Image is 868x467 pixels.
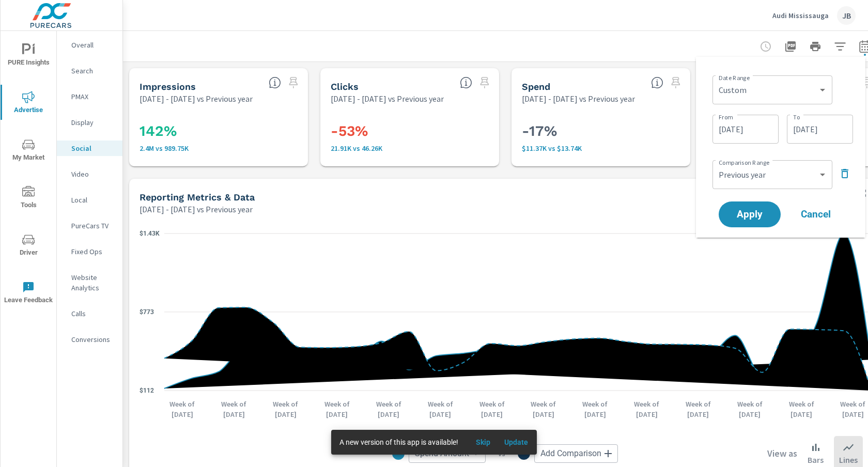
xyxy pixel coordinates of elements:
p: 21,913 vs 46,256 [331,144,489,152]
p: [DATE] - [DATE] vs Previous year [522,92,635,105]
p: Week of [DATE] [525,399,562,419]
span: Apply [729,210,770,219]
h3: -17% [522,122,680,140]
span: Advertise [4,91,53,116]
span: The number of times an ad was shown on your behalf. [269,76,281,89]
p: Calls [71,308,114,319]
span: Select a preset date range to save this widget [476,74,493,91]
p: Week of [DATE] [370,399,407,419]
p: Conversions [71,334,114,345]
text: $112 [139,387,154,394]
span: A new version of this app is available! [339,438,458,446]
p: [DATE] - [DATE] vs Previous year [139,203,253,215]
span: Update [504,438,529,447]
div: nav menu [1,31,56,316]
span: The number of times an ad was clicked by a consumer. [460,76,472,89]
p: 2.4M vs 989.75K [139,144,298,152]
span: Driver [4,233,53,259]
p: Bars [808,454,824,466]
div: Fixed Ops [57,244,122,259]
p: Video [71,169,114,179]
button: Cancel [785,201,847,227]
p: Week of [DATE] [216,399,252,419]
p: $11,371 vs $13,742 [522,144,680,152]
p: Search [71,66,114,76]
div: Website Analytics [57,270,122,295]
p: [DATE] - [DATE] vs Previous year [139,92,253,105]
p: Overall [71,40,114,50]
p: Week of [DATE] [783,399,819,419]
span: Leave Feedback [4,281,53,306]
button: Update [500,434,533,450]
p: Social [71,143,114,153]
p: Week of [DATE] [422,399,458,419]
p: Week of [DATE] [164,399,200,419]
h6: View as [767,448,797,459]
span: Select a preset date range to save this widget [285,74,302,91]
span: The amount of money spent on advertising during the period. [651,76,663,89]
p: Week of [DATE] [268,399,304,419]
div: PMAX [57,89,122,104]
p: Week of [DATE] [577,399,613,419]
p: PureCars TV [71,221,114,231]
p: Website Analytics [71,272,114,293]
button: Apply [719,201,781,227]
h5: Clicks [331,81,359,92]
div: Conversions [57,332,122,347]
button: Skip [467,434,500,450]
div: Local [57,192,122,208]
p: [DATE] - [DATE] vs Previous year [331,92,444,105]
p: Fixed Ops [71,246,114,257]
span: PURE Insights [4,43,53,69]
span: Skip [471,438,495,447]
div: Social [57,141,122,156]
p: PMAX [71,91,114,102]
p: Display [71,117,114,128]
p: Week of [DATE] [629,399,665,419]
h5: Spend [522,81,550,92]
p: Week of [DATE] [680,399,716,419]
text: $773 [139,308,154,316]
div: Video [57,166,122,182]
div: Display [57,115,122,130]
h3: -53% [331,122,489,140]
h3: 142% [139,122,298,140]
p: Local [71,195,114,205]
p: Week of [DATE] [732,399,768,419]
span: Cancel [795,210,836,219]
div: Calls [57,306,122,321]
div: PureCars TV [57,218,122,233]
h5: Reporting Metrics & Data [139,192,255,203]
div: Overall [57,37,122,53]
span: Add Comparison [540,448,601,459]
h5: Impressions [139,81,196,92]
text: $1.43K [139,230,160,237]
p: Week of [DATE] [474,399,510,419]
p: Audi Mississauga [772,11,829,20]
div: Search [57,63,122,79]
div: Add Comparison [534,444,618,463]
div: JB [837,6,856,25]
p: Lines [839,454,858,466]
span: Select a preset date range to save this widget [668,74,684,91]
span: Tools [4,186,53,211]
p: Week of [DATE] [319,399,355,419]
span: My Market [4,138,53,164]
